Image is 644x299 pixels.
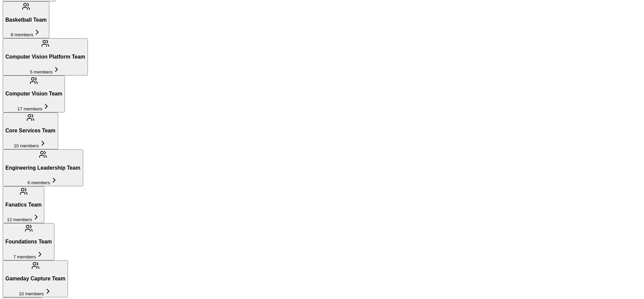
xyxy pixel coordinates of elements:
span: 6 members [27,180,50,185]
span: 8 members [11,32,33,37]
span: 10 members [19,291,44,296]
h3: Gameday Capture Team [5,276,65,282]
button: Computer Vision Team17 members [3,76,65,112]
button: Gameday Capture Team10 members [3,260,68,297]
span: 17 members [17,106,42,111]
h3: Foundations Team [5,239,52,245]
h3: Engineering Leadership Team [5,165,80,171]
button: Fanatics Team12 members [3,186,44,223]
h3: Core Services Team [5,128,55,134]
button: Computer Vision Platform Team5 members [3,38,88,75]
span: 10 members [14,143,39,148]
button: Foundations Team7 members [3,223,54,260]
button: Engineering Leadership Team6 members [3,149,83,186]
button: Core Services Team10 members [3,112,58,149]
button: Basketball Team8 members [3,1,49,38]
span: 12 members [7,217,32,222]
h3: Basketball Team [5,17,47,23]
span: 7 members [13,254,36,259]
span: 5 members [30,69,53,74]
h3: Computer Vision Platform Team [5,54,85,60]
h3: Computer Vision Team [5,91,62,97]
h3: Fanatics Team [5,202,42,208]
